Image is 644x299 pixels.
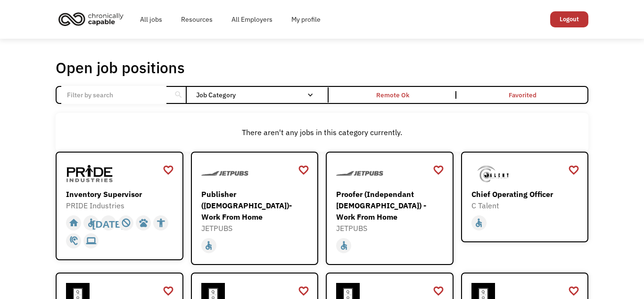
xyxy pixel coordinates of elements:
form: Email Form [56,86,588,104]
img: JETPUBS [201,162,248,186]
div: JETPUBS [336,222,446,234]
div: Remote Ok [376,89,409,101]
a: favorite_border [568,163,579,177]
a: favorite_border [433,284,444,298]
a: favorite_border [298,284,309,298]
a: JETPUBSProofer (Independant [DEMOGRAPHIC_DATA]) - Work From HomeJETPUBSaccessible [326,152,454,265]
a: favorite_border [568,284,579,298]
div: hearing [69,234,79,248]
div: computer [86,234,96,248]
img: PRIDE Industries [66,162,113,186]
div: not_interested [121,216,131,230]
h1: Open job positions [56,58,185,77]
div: home [69,216,79,230]
img: Chronically Capable logo [56,9,126,29]
a: Remote Ok [329,87,458,103]
div: Job Category [196,87,323,103]
div: accessible [474,216,484,230]
a: Resources [172,4,222,34]
a: favorite_border [163,284,174,298]
a: All jobs [131,4,172,34]
a: PRIDE IndustriesInventory SupervisorPRIDE Industrieshomeaccessible[DATE]not_interestedpetsaccessi... [56,152,183,261]
div: C Talent [471,200,581,211]
a: favorite_border [433,163,444,177]
div: search [174,88,183,102]
div: accessible [204,239,214,253]
div: Proofer (Independant [DEMOGRAPHIC_DATA]) - Work From Home [336,188,446,222]
a: C TalentChief Operating OfficerC Talentaccessible [461,152,589,243]
a: Favorited [458,87,587,103]
input: Filter by search [61,86,166,104]
img: JETPUBS [336,162,383,186]
a: My profile [282,4,330,34]
a: home [56,9,131,29]
a: favorite_border [298,163,309,177]
a: All Employers [222,4,282,34]
div: Job Category [196,92,323,98]
img: C Talent [471,162,519,186]
div: Publisher ([DEMOGRAPHIC_DATA])- Work From Home [201,188,311,222]
div: Inventory Supervisor [66,188,175,200]
div: [DATE] [92,216,125,230]
a: favorite_border [163,163,174,177]
div: JETPUBS [201,222,311,234]
a: JETPUBSPublisher ([DEMOGRAPHIC_DATA])- Work From HomeJETPUBSaccessible [191,152,319,265]
div: pets [139,216,149,230]
div: accessible [86,216,96,230]
a: Logout [550,11,588,27]
div: accessibility [156,216,166,230]
div: Chief Operating Officer [471,188,581,200]
div: PRIDE Industries [66,200,175,211]
div: accessible [339,239,349,253]
div: There aren't any jobs in this category currently. [60,127,584,138]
